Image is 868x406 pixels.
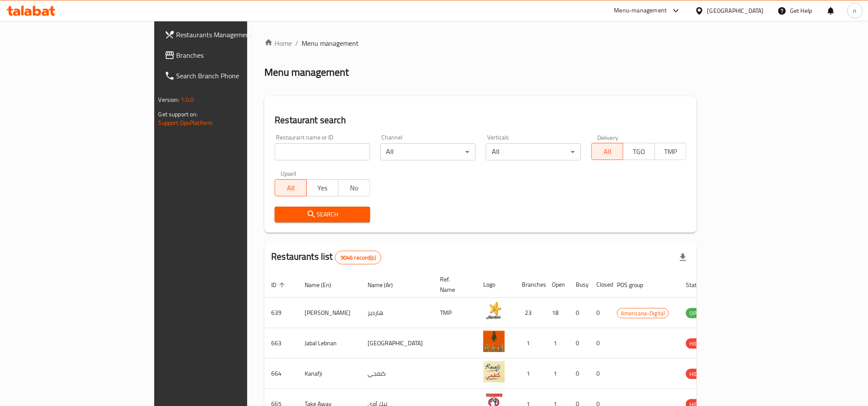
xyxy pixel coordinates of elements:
[658,145,683,158] span: TMP
[515,298,545,328] td: 23
[569,328,590,359] td: 0
[569,359,590,389] td: 0
[380,143,476,160] div: All
[361,328,433,359] td: [GEOGRAPHIC_DATA]
[545,298,569,328] td: 18
[569,272,590,298] th: Busy
[310,182,335,194] span: Yes
[302,38,359,48] span: Menu management
[617,308,668,318] span: Americana-Digital
[264,38,697,48] nav: breadcrumb
[591,143,623,160] button: All
[617,280,654,290] span: POS group
[686,308,707,318] span: OPEN
[298,328,361,359] td: Jabal Lebnan
[275,114,686,127] h2: Restaurant search
[159,94,180,105] span: Version:
[686,339,712,349] span: HIDDEN
[275,143,370,160] input: Search for restaurant name or ID..
[158,24,299,45] a: Restaurants Management
[306,179,338,196] button: Yes
[707,6,764,15] div: [GEOGRAPHIC_DATA]
[545,272,569,298] th: Open
[623,143,655,160] button: TGO
[271,250,381,264] h2: Restaurants list
[335,254,381,262] span: 9046 record(s)
[298,298,361,328] td: [PERSON_NAME]
[158,65,299,86] a: Search Branch Phone
[614,6,667,16] div: Menu-management
[597,134,619,140] label: Delivery
[281,209,363,220] span: Search
[158,45,299,65] a: Branches
[342,182,367,194] span: No
[275,179,307,196] button: All
[569,298,590,328] td: 0
[545,328,569,359] td: 1
[335,251,381,264] div: Total records count
[590,328,610,359] td: 0
[264,65,349,79] h2: Menu management
[361,359,433,389] td: كنفجي
[590,298,610,328] td: 0
[177,71,292,81] span: Search Branch Phone
[177,30,292,40] span: Restaurants Management
[590,272,610,298] th: Closed
[853,6,857,15] span: n
[181,94,194,105] span: 1.0.0
[281,171,296,177] label: Upsell
[686,369,712,379] div: HIDDEN
[673,247,693,268] div: Export file
[476,272,515,298] th: Logo
[433,298,476,328] td: TMP
[483,300,505,322] img: Hardee's
[159,109,198,120] span: Get support on:
[545,359,569,389] td: 1
[515,359,545,389] td: 1
[515,328,545,359] td: 1
[686,308,707,318] div: OPEN
[483,331,505,352] img: Jabal Lebnan
[278,182,303,194] span: All
[275,207,370,222] button: Search
[686,338,712,349] div: HIDDEN
[686,369,712,379] span: HIDDEN
[515,272,545,298] th: Branches
[595,145,620,158] span: All
[368,280,404,290] span: Name (Ar)
[655,143,687,160] button: TMP
[590,359,610,389] td: 0
[483,361,505,382] img: Kanafji
[159,117,213,128] a: Support.OpsPlatform
[305,280,342,290] span: Name (En)
[486,143,581,160] div: All
[298,359,361,389] td: Kanafji
[627,145,652,158] span: TGO
[440,274,466,295] span: Ref. Name
[686,280,714,290] span: Status
[361,298,433,328] td: هارديز
[271,280,287,290] span: ID
[177,50,292,60] span: Branches
[338,179,370,196] button: No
